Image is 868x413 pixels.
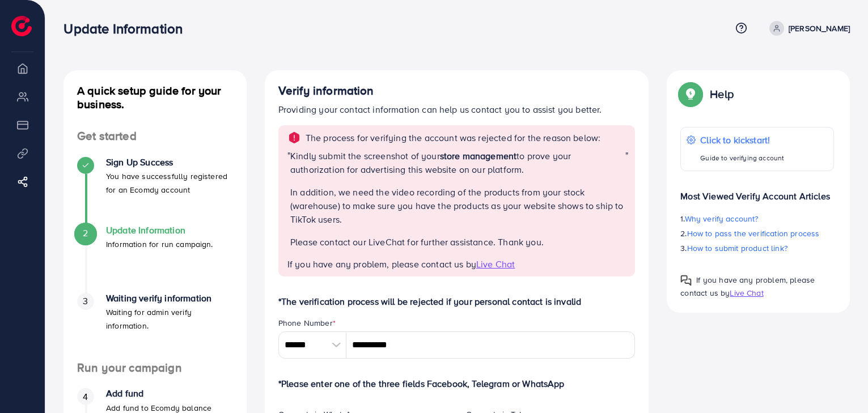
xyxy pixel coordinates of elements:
[106,388,211,399] h4: Add fund
[278,103,636,116] p: Providing your contact information can help us contact you to assist you better.
[680,274,815,299] span: If you have any problem, please contact us by
[700,133,784,147] p: Click to kickstart!
[680,227,834,240] p: 2.
[287,258,476,270] span: If you have any problem, please contact us by
[63,225,247,293] li: Update Information
[700,151,784,165] p: Guide to verifying account
[278,317,336,329] label: Phone Number
[687,228,820,239] span: How to pass the verification process
[11,16,32,36] img: logo
[290,149,625,176] p: Kindly submit the screenshot of your to prove your authorization for advertising this website on ...
[63,157,247,225] li: Sign Up Success
[687,242,787,254] span: How to submit product link?
[63,84,247,111] h4: A quick setup guide for your business.
[440,150,517,162] strong: store management
[278,84,636,98] h4: Verify information
[278,377,636,390] p: *Please enter one of the three fields Facebook, Telegram or WhatsApp
[730,287,763,299] span: Live Chat
[625,149,628,258] span: "
[63,293,247,361] li: Waiting verify information
[287,149,290,258] span: "
[476,258,515,270] span: Live Chat
[765,21,850,36] a: [PERSON_NAME]
[290,235,625,249] p: Please contact our LiveChat for further assistance. Thank you.
[680,275,692,286] img: Popup guide
[106,305,233,333] p: Waiting for admin verify information.
[63,361,247,375] h4: Run your campaign
[106,169,233,197] p: You have successfully registered for an Ecomdy account
[106,157,233,168] h4: Sign Up Success
[106,293,233,304] h4: Waiting verify information
[83,295,88,308] span: 3
[680,180,834,203] p: Most Viewed Verify Account Articles
[680,212,834,225] p: 1.
[278,295,636,308] p: *The verification process will be rejected if your personal contact is invalid
[63,20,192,37] h3: Update Information
[680,241,834,255] p: 3.
[685,213,759,224] span: Why verify account?
[290,185,625,226] p: In addition, we need the video recording of the products from your stock (warehouse) to make sure...
[83,390,88,403] span: 4
[680,84,701,104] img: Popup guide
[789,22,850,35] p: [PERSON_NAME]
[63,129,247,143] h4: Get started
[306,131,601,144] p: The process for verifying the account was rejected for the reason below:
[287,131,301,144] img: alert
[106,237,213,251] p: Information for run campaign.
[710,87,734,101] p: Help
[106,225,213,236] h4: Update Information
[83,227,88,240] span: 2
